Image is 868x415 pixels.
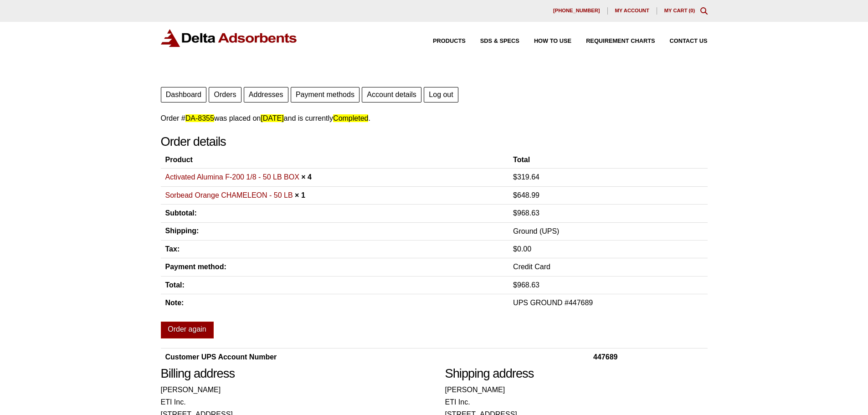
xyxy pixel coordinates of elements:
td: Credit Card [508,258,707,276]
span: SDS & SPECS [480,38,519,44]
span: $ [513,281,517,289]
strong: × 4 [301,173,312,181]
h2: Billing address [161,366,423,381]
th: Tax: [161,241,509,258]
a: Activated Alumina F-200 1/8 - 50 LB BOX [165,173,299,181]
a: Contact Us [655,38,708,44]
span: My account [615,8,649,13]
span: 968.63 [513,209,539,217]
a: Sorbead Orange CHAMELEON - 50 LB [165,191,293,199]
a: Addresses [244,87,288,102]
nav: Account pages [161,85,708,102]
span: 0 [690,8,693,13]
a: Log out [424,87,458,102]
a: Requirement Charts [571,38,655,44]
a: My Cart (0) [664,8,695,13]
mark: Completed [333,114,368,122]
span: $ [513,209,517,217]
a: Account details [362,87,421,102]
bdi: 319.64 [513,173,539,181]
a: How to Use [519,38,571,44]
span: Contact Us [670,38,708,44]
strong: × 1 [295,191,305,199]
p: Order # was placed on and is currently . [161,112,708,124]
span: $ [513,191,517,199]
th: Payment method: [161,258,509,276]
th: Total: [161,276,509,294]
a: My account [608,7,657,15]
a: Order again [161,322,214,339]
span: $ [513,245,517,253]
th: Customer UPS Account Number [161,348,589,366]
a: Orders [209,87,241,102]
th: Product [161,152,509,169]
span: Products [433,38,466,44]
span: How to Use [534,38,571,44]
a: Payment methods [291,87,360,102]
h2: Shipping address [445,366,708,381]
th: Shipping: [161,222,509,240]
span: 968.63 [513,281,539,289]
h2: Order details [161,134,708,149]
a: Dashboard [161,87,207,102]
strong: 447689 [593,353,617,361]
span: [PHONE_NUMBER] [553,8,600,13]
mark: [DATE] [261,114,283,122]
span: Requirement Charts [586,38,655,44]
span: $ [513,173,517,181]
th: Note: [161,294,509,312]
img: Delta Adsorbents [161,29,298,47]
mark: DA-8355 [185,114,214,122]
a: [PHONE_NUMBER] [546,7,608,15]
a: Products [418,38,466,44]
th: Total [508,152,707,169]
td: UPS GROUND #447689 [508,294,707,312]
th: Subtotal: [161,205,509,222]
td: Ground (UPS) [508,222,707,240]
a: SDS & SPECS [466,38,519,44]
div: Toggle Modal Content [700,7,708,15]
span: 0.00 [513,245,531,253]
bdi: 648.99 [513,191,539,199]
